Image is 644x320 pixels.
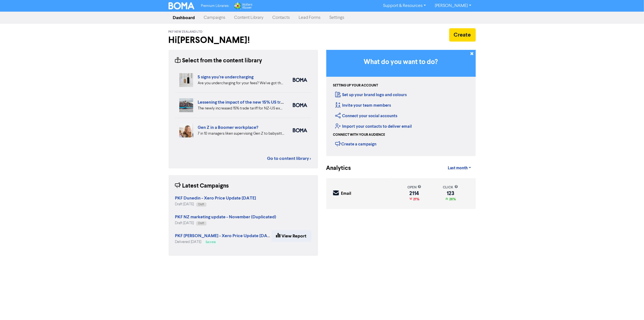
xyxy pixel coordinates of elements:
a: Gen Z in a Boomer workplace? [198,125,258,130]
span: Draft [198,222,204,225]
span: Premium Libraries: [201,4,229,8]
a: Dashboard [169,12,200,23]
a: Campaigns [200,12,230,23]
a: 5 signs you’re undercharging [198,74,254,80]
div: 123 [443,191,458,196]
div: Draft [DATE] [175,202,256,207]
div: Select from the content library [175,57,262,65]
div: Create a campaign [335,140,377,148]
a: Invite your team members [335,103,391,108]
span: 26% [448,197,456,201]
span: Draft [198,203,204,206]
img: boma_accounting [293,78,307,82]
span: PKF New Zealand Ltd [169,30,203,34]
div: Analytics [326,164,344,173]
a: Set up your brand logo and colours [335,92,407,98]
div: The newly increased 15% trade tariff for NZ-US exports could well have a major impact on your mar... [198,106,285,111]
a: Last month [443,163,475,174]
h3: What do you want to do? [335,58,467,66]
a: Content Library [230,12,268,23]
div: Setting up your account [333,83,378,88]
a: Lead Forms [294,12,325,23]
div: Getting Started in BOMA [326,50,476,156]
a: PKF NZ marketing update - November (Duplicated) [175,215,276,219]
div: Draft [DATE] [175,221,276,226]
a: PKF [PERSON_NAME] - Xero Price Update [DATE] [175,234,274,238]
img: Wolters Kluwer [234,2,252,9]
img: boma [293,128,307,132]
a: Import your contacts to deliver email [335,124,412,129]
iframe: Chat Widget [616,293,644,320]
strong: PKF [PERSON_NAME] - Xero Price Update [DATE] [175,233,274,239]
div: Connect with your audience [333,132,385,137]
div: Email [341,191,351,197]
span: Last month [448,166,468,171]
strong: PKF NZ marketing update - November (Duplicated) [175,214,276,220]
a: Lessening the impact of the new 15% US trade tariff [198,99,299,105]
div: 2114 [407,191,421,196]
a: Connect your social accounts [335,113,398,119]
img: boma [293,103,307,107]
img: BOMA Logo [169,2,195,9]
a: View Report [271,230,311,242]
a: Support & Resources [379,1,430,10]
span: 21% [412,197,419,201]
span: Success [206,241,216,244]
button: Create [449,28,476,42]
a: PKF Dunedin - Xero Price Update [DATE] [175,196,256,201]
div: open [407,185,421,190]
a: Go to content library > [267,155,311,162]
div: Delivered [DATE] [175,239,271,245]
div: click [443,185,458,190]
div: Latest Campaigns [175,182,229,190]
div: Are you undercharging for your fees? We’ve got the five warning signs that can help you diagnose ... [198,80,285,86]
h2: Hi [PERSON_NAME] ! [169,35,318,45]
strong: PKF Dunedin - Xero Price Update [DATE] [175,195,256,201]
a: Settings [325,12,349,23]
div: 7 in 10 managers liken supervising Gen Z to babysitting or parenting. But is your people manageme... [198,131,285,137]
a: Contacts [268,12,294,23]
a: [PERSON_NAME] [430,1,475,10]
